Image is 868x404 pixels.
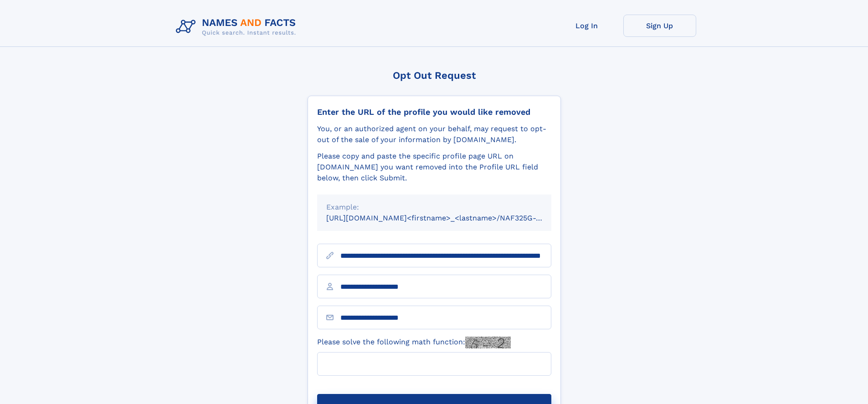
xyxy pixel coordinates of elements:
div: Please copy and paste the specific profile page URL on [DOMAIN_NAME] you want removed into the Pr... [317,151,551,184]
a: Sign Up [623,15,696,37]
a: Log In [550,15,623,37]
div: Example: [326,202,542,213]
div: You, or an authorized agent on your behalf, may request to opt-out of the sale of your informatio... [317,123,551,145]
div: Opt Out Request [308,70,561,81]
small: [URL][DOMAIN_NAME]<firstname>_<lastname>/NAF325G-xxxxxxxx [326,214,569,222]
div: Enter the URL of the profile you would like removed [317,107,551,117]
img: Logo Names and Facts [172,15,303,39]
label: Please solve the following math function: [317,337,511,348]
